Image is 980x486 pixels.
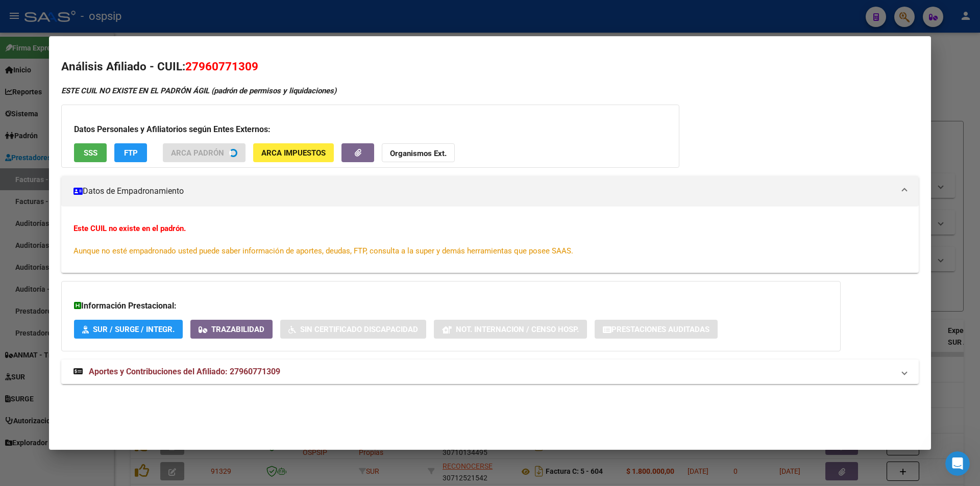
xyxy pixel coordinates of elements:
strong: ESTE CUIL NO EXISTE EN EL PADRÓN ÁGIL (padrón de permisos y liquidaciones) [61,86,336,95]
button: ARCA Padrón [163,143,246,162]
button: Trazabilidad [190,320,273,339]
div: Datos de Empadronamiento [61,207,919,273]
button: Organismos Ext. [382,143,455,162]
button: SSS [74,143,107,162]
button: ARCA Impuestos [253,143,334,162]
button: Not. Internacion / Censo Hosp. [434,320,587,339]
mat-expansion-panel-header: Datos de Empadronamiento [61,176,919,207]
span: Trazabilidad [211,325,264,334]
span: Aunque no esté empadronado usted puede saber información de aportes, deudas, FTP, consulta a la s... [73,246,573,255]
span: Prestaciones Auditadas [611,325,709,334]
mat-expansion-panel-header: Aportes y Contribuciones del Afiliado: 27960771309 [61,360,919,384]
iframe: Intercom live chat [945,451,970,476]
span: ARCA Padrón [171,148,224,158]
span: ARCA Impuestos [261,148,326,158]
button: Prestaciones Auditadas [595,320,718,339]
span: SSS [84,148,97,158]
button: Sin Certificado Discapacidad [280,320,426,339]
strong: Organismos Ext. [390,149,447,158]
h3: Datos Personales y Afiliatorios según Entes Externos: [74,123,667,136]
button: FTP [114,143,147,162]
span: SUR / SURGE / INTEGR. [93,325,175,334]
h2: Análisis Afiliado - CUIL: [61,58,919,75]
h3: Información Prestacional: [74,300,828,312]
strong: Este CUIL no existe en el padrón. [73,224,186,233]
span: Aportes y Contribuciones del Afiliado: 27960771309 [89,367,280,376]
span: Not. Internacion / Censo Hosp. [456,325,579,334]
span: 27960771309 [185,60,258,73]
button: SUR / SURGE / INTEGR. [74,320,183,339]
span: Sin Certificado Discapacidad [300,325,418,334]
span: FTP [124,148,138,158]
mat-panel-title: Datos de Empadronamiento [73,185,894,197]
